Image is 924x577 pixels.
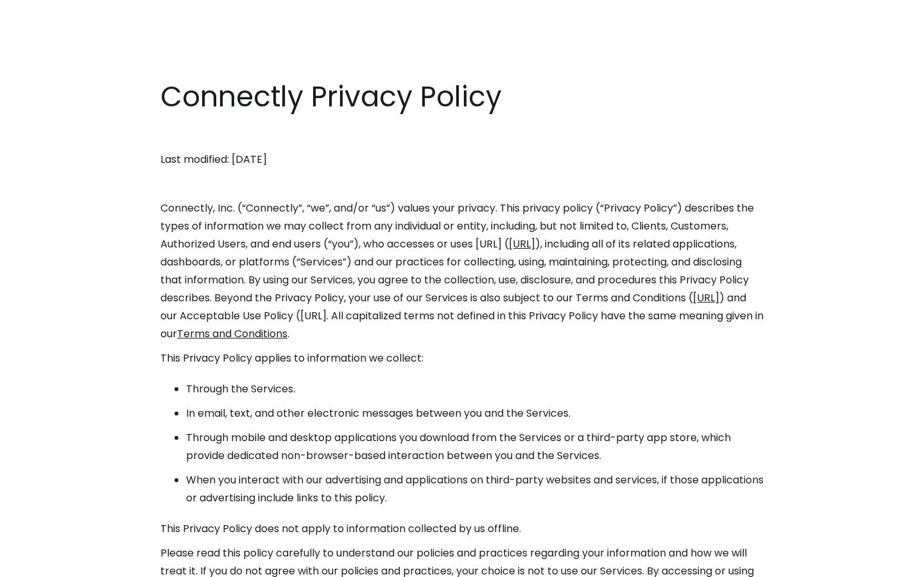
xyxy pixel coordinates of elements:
[186,471,764,507] li: When you interact with our advertising and applications on third-party websites and services, if ...
[160,151,764,169] p: Last modified: [DATE]
[26,555,77,573] ul: Language list
[186,429,764,465] li: Through mobile and desktop applications you download from the Services or a third-party app store...
[160,520,764,538] p: This Privacy Policy does not apply to information collected by us offline.
[186,405,764,422] li: In email, text, and other electronic messages between you and the Services.
[160,199,764,343] p: Connectly, Inc. (“Connectly”, “we”, and/or “us”) values your privacy. This privacy policy (“Priva...
[160,349,764,367] p: This Privacy Policy applies to information we collect:
[509,237,535,251] a: [URL]
[693,290,719,305] a: [URL]
[186,380,764,398] li: Through the Services.
[13,553,77,573] aside: Language selected: English
[160,175,764,193] p: ‍
[160,126,764,144] p: ‍
[160,77,764,117] h1: Connectly Privacy Policy
[177,326,287,341] a: Terms and Conditions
